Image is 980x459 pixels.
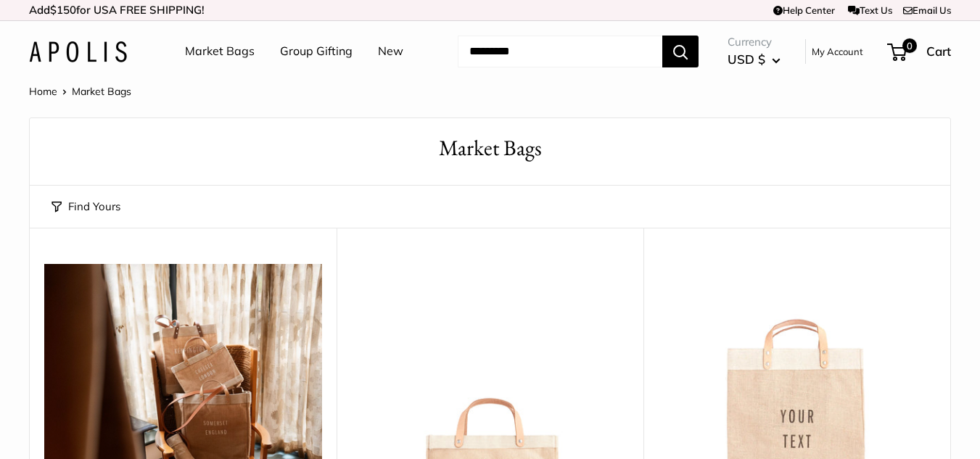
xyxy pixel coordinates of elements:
[185,41,255,62] a: Market Bags
[889,40,951,63] a: 0 Cart
[902,38,917,53] span: 0
[50,3,76,17] span: $150
[926,44,951,59] span: Cart
[378,41,403,62] a: New
[72,85,131,98] span: Market Bags
[29,82,131,101] nav: Breadcrumb
[458,36,662,67] input: Search...
[728,51,765,67] span: USD $
[812,43,863,60] a: My Account
[773,4,835,16] a: Help Center
[728,32,781,52] span: Currency
[728,48,781,71] button: USD $
[52,133,928,164] h1: Market Bags
[29,41,127,62] img: Apolis
[903,4,951,16] a: Email Us
[662,36,699,67] button: Search
[848,4,892,16] a: Text Us
[280,41,353,62] a: Group Gifting
[52,197,120,217] button: Find Yours
[29,85,57,98] a: Home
